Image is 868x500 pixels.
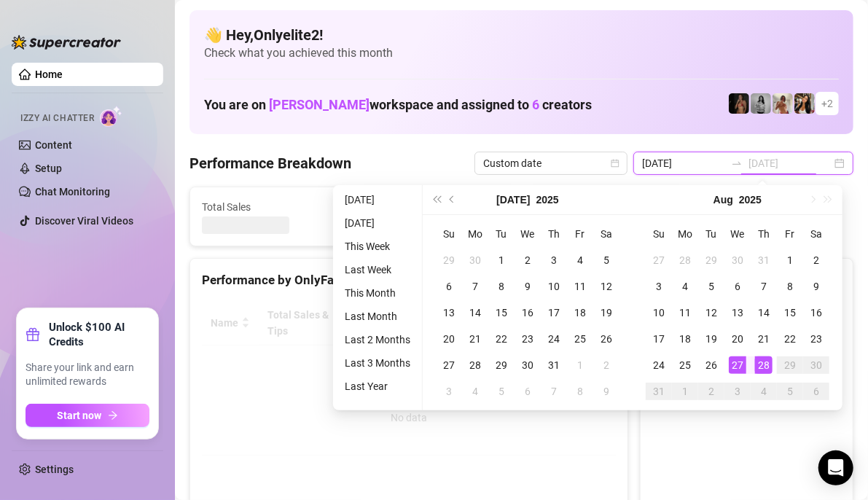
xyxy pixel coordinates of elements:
[12,35,121,50] img: logo-BBDzfeDw.svg
[545,383,563,400] div: 7
[724,221,751,247] th: We
[672,326,698,352] td: 2025-08-18
[646,378,672,405] td: 2025-08-31
[729,278,746,295] div: 6
[26,404,149,427] button: Start nowarrow-right
[703,251,720,269] div: 29
[35,186,110,198] a: Chat Monitoring
[26,327,40,342] span: gift
[803,247,829,273] td: 2025-08-02
[698,352,724,378] td: 2025-08-26
[519,356,536,374] div: 30
[571,304,589,321] div: 18
[536,185,559,214] button: Choose a year
[598,356,615,374] div: 2
[755,278,773,295] div: 7
[650,251,668,269] div: 27
[703,330,720,348] div: 19
[466,383,484,400] div: 4
[755,356,773,374] div: 28
[515,352,541,378] td: 2025-07-30
[339,308,416,325] li: Last Month
[803,273,829,300] td: 2025-08-09
[781,304,799,321] div: 15
[703,356,720,374] div: 26
[676,278,694,295] div: 4
[436,221,462,247] th: Su
[440,356,458,374] div: 27
[567,326,593,352] td: 2025-07-25
[493,304,510,321] div: 15
[493,383,510,400] div: 5
[724,300,751,326] td: 2025-08-13
[515,247,541,273] td: 2025-07-02
[49,320,149,349] strong: Unlock $100 AI Credits
[773,93,793,114] img: Green
[515,300,541,326] td: 2025-07-16
[703,304,720,321] div: 12
[571,278,589,295] div: 11
[698,378,724,405] td: 2025-09-02
[519,251,536,269] div: 2
[724,273,751,300] td: 2025-08-06
[541,378,567,405] td: 2025-08-07
[488,378,515,405] td: 2025-08-05
[676,383,694,400] div: 1
[808,304,825,321] div: 16
[755,330,773,348] div: 21
[519,278,536,295] div: 9
[724,378,751,405] td: 2025-09-03
[650,330,668,348] div: 17
[440,278,458,295] div: 6
[493,251,510,269] div: 1
[698,273,724,300] td: 2025-08-05
[462,300,488,326] td: 2025-07-14
[751,300,777,326] td: 2025-08-14
[751,378,777,405] td: 2025-09-04
[642,155,725,171] input: Start date
[731,157,743,169] span: to
[488,247,515,273] td: 2025-07-01
[466,251,484,269] div: 30
[646,273,672,300] td: 2025-08-03
[436,352,462,378] td: 2025-07-27
[748,155,832,171] input: End date
[571,383,589,400] div: 8
[545,330,563,348] div: 24
[462,378,488,405] td: 2025-08-04
[532,97,539,112] span: 6
[339,354,416,372] li: Last 3 Months
[20,112,94,125] span: Izzy AI Chatter
[545,251,563,269] div: 3
[729,330,746,348] div: 20
[646,326,672,352] td: 2025-08-17
[650,356,668,374] div: 24
[729,383,746,400] div: 3
[803,378,829,405] td: 2025-09-06
[713,185,733,214] button: Choose a month
[593,300,619,326] td: 2025-07-19
[462,221,488,247] th: Mo
[571,251,589,269] div: 4
[598,304,615,321] div: 19
[698,300,724,326] td: 2025-08-12
[100,106,122,127] img: AI Chatter
[189,153,351,173] h4: Performance Breakdown
[751,273,777,300] td: 2025-08-07
[781,330,799,348] div: 22
[571,356,589,374] div: 1
[729,356,746,374] div: 27
[598,278,615,295] div: 12
[593,273,619,300] td: 2025-07-12
[729,251,746,269] div: 30
[777,247,803,273] td: 2025-08-01
[808,383,825,400] div: 6
[493,330,510,348] div: 22
[269,97,370,112] span: [PERSON_NAME]
[339,191,416,208] li: [DATE]
[202,270,616,290] div: Performance by OnlyFans Creator
[724,352,751,378] td: 2025-08-27
[724,326,751,352] td: 2025-08-20
[676,251,694,269] div: 28
[567,300,593,326] td: 2025-07-18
